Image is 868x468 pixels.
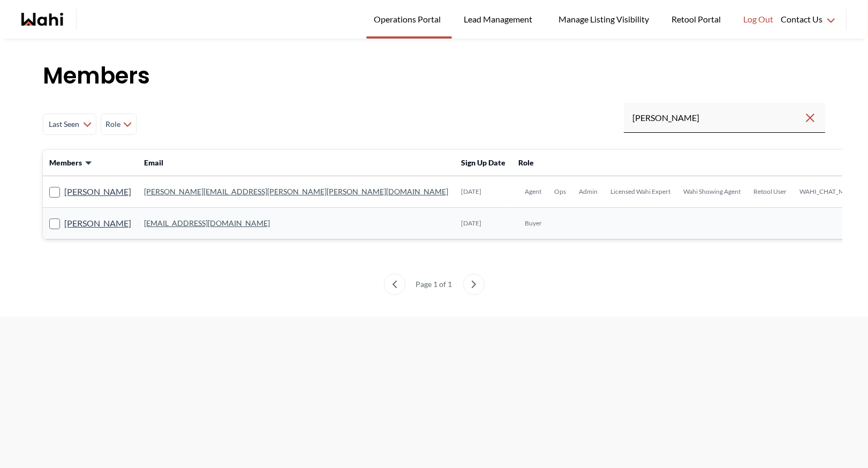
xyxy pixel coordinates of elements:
[743,12,773,26] span: Log Out
[455,208,512,239] td: [DATE]
[554,187,566,196] span: Ops
[43,274,825,295] nav: Members List pagination
[43,60,825,92] h1: Members
[455,176,512,208] td: [DATE]
[464,12,536,26] span: Lead Management
[144,218,270,228] a: [EMAIL_ADDRESS][DOMAIN_NAME]
[555,12,652,26] span: Manage Listing Visibility
[632,108,804,127] input: Search input
[518,158,534,167] span: Role
[144,158,163,167] span: Email
[461,158,505,167] span: Sign Up Date
[804,108,817,127] button: Clear search
[49,157,93,168] button: Members
[610,187,670,196] span: Licensed Wahi Expert
[48,115,81,134] span: Last Seen
[579,187,598,196] span: Admin
[753,187,787,196] span: Retool User
[671,12,724,26] span: Retool Portal
[64,185,131,199] a: [PERSON_NAME]
[525,219,542,228] span: Buyer
[21,13,63,26] a: Wahi homepage
[64,216,131,230] a: [PERSON_NAME]
[374,12,444,26] span: Operations Portal
[463,274,485,295] button: next page
[412,274,457,295] div: Page 1 of 1
[683,187,741,196] span: Wahi Showing Agent
[105,115,121,134] span: Role
[384,274,405,295] button: previous page
[525,187,541,196] span: Agent
[144,187,448,196] a: [PERSON_NAME][EMAIL_ADDRESS][PERSON_NAME][PERSON_NAME][DOMAIN_NAME]
[49,157,82,168] span: Members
